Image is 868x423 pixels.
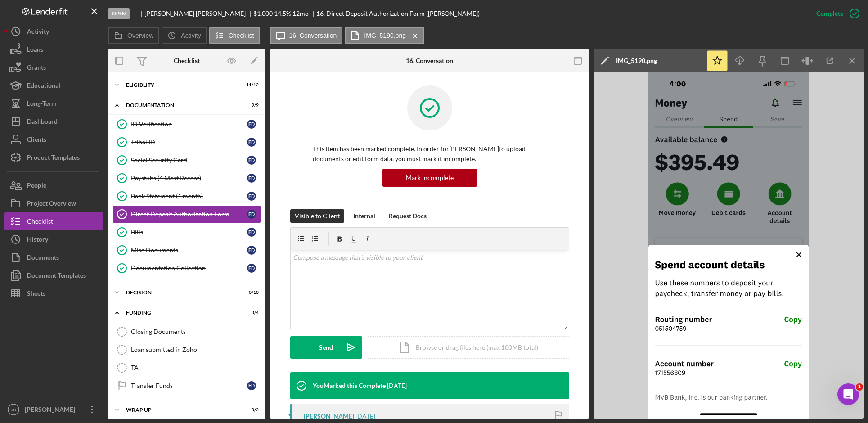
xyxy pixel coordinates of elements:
[112,187,261,205] a: Bank Statement (1 month)ED
[86,40,111,50] div: • [DATE]
[127,32,153,39] label: Overview
[247,228,256,237] div: E D
[247,192,256,201] div: E D
[131,121,247,128] div: ID Verification
[27,148,80,169] div: Product Templates
[72,303,107,310] span: Messages
[387,382,407,389] time: 2025-09-29 14:06
[313,382,386,389] div: You Marked this Complete
[816,4,843,22] div: Complete
[112,169,261,187] a: Paystubs (4 Most Recent)ED
[27,230,48,251] div: History
[112,223,261,241] a: BillsED
[304,413,354,420] div: [PERSON_NAME]
[27,194,76,215] div: Project Overview
[86,74,111,83] div: • [DATE]
[4,400,103,418] button: JB[PERSON_NAME]
[27,112,58,133] div: Dashboard
[131,157,247,164] div: Social Security Card
[313,144,547,164] p: This item has been marked complete. In order for [PERSON_NAME] to upload documents or edit form d...
[247,138,256,147] div: E D
[22,400,81,421] div: [PERSON_NAME]
[4,76,103,94] button: Educational
[126,103,236,108] div: Documentation
[4,176,103,194] button: People
[4,40,103,58] button: Loans
[4,130,103,148] a: Clients
[4,22,103,40] button: Activity
[112,241,261,259] a: Misc DocumentsED
[316,10,480,17] div: 16. Direct Deposit Authorization Form ([PERSON_NAME])
[112,151,261,169] a: Social Security CardED
[243,290,259,295] div: 0 / 10
[349,209,380,223] button: Internal
[4,148,103,166] button: Product Templates
[4,248,103,266] button: Documents
[10,31,28,49] img: Profile image for David
[158,4,174,20] div: Close
[112,133,261,151] a: Tribal IDED
[364,32,406,39] label: IMG_5190.png
[229,32,254,39] label: Checklist
[4,94,103,112] button: Long-Term
[131,382,247,389] div: Transfer Funds
[4,212,103,230] button: Checklist
[32,74,84,83] div: [PERSON_NAME]
[21,303,39,310] span: Home
[290,209,344,223] button: Visible to Client
[27,76,60,97] div: Educational
[27,176,46,197] div: People
[384,209,431,223] button: Request Docs
[67,4,115,19] h1: Messages
[126,310,236,315] div: Funding
[616,57,657,64] div: IMG_5190.png
[243,103,259,108] div: 9 / 9
[274,10,291,17] div: 14.5 %
[27,40,43,61] div: Loans
[112,259,261,277] a: Documentation CollectionED
[353,209,375,223] div: Internal
[389,209,427,223] div: Request Docs
[27,130,46,151] div: Clients
[4,284,103,302] a: Sheets
[290,336,362,359] button: Send
[27,212,53,233] div: Checklist
[112,359,261,377] a: TA
[27,266,86,287] div: Document Templates
[243,310,259,315] div: 0 / 4
[4,58,103,76] button: Grants
[355,413,375,420] time: 2025-09-25 21:01
[253,9,273,17] span: $1,000
[247,264,256,273] div: E D
[131,229,247,236] div: Bills
[856,383,863,391] span: 1
[41,237,139,255] button: Send us a message
[126,82,236,88] div: Eligiblity
[112,323,261,341] a: Closing Documents
[27,284,45,305] div: Sheets
[120,281,180,317] button: Help
[108,27,159,44] button: Overview
[382,169,477,187] button: Mark Incomplete
[131,139,247,146] div: Tribal ID
[181,32,201,39] label: Activity
[4,230,103,248] button: History
[112,341,261,359] a: Loan submitted in Zoho
[108,8,130,19] div: Open
[131,346,261,353] div: Loan submitted in Zoho
[27,248,59,269] div: Documents
[126,290,236,295] div: Decision
[247,381,256,390] div: E D
[27,22,49,43] div: Activity
[112,115,261,133] a: ID VerificationED
[406,57,453,64] div: 16. Conversation
[4,112,103,130] button: Dashboard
